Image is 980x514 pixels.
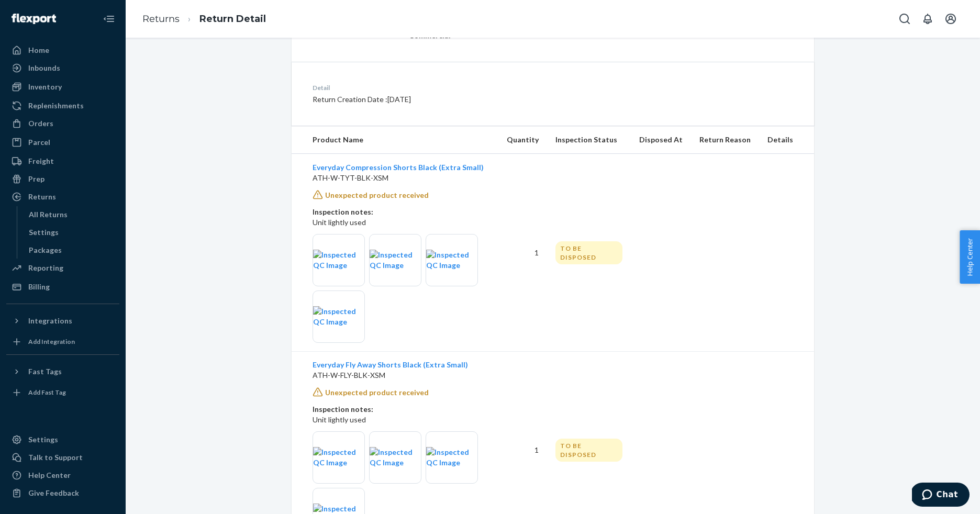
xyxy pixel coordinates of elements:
[6,115,119,132] a: Orders
[313,415,490,425] p: Unit lightly used
[940,8,961,29] button: Open account menu
[313,370,490,381] p: ATH-W-FLY-BLK-XSM
[313,447,364,468] img: Inspected QC Image
[28,488,79,498] div: Give Feedback
[6,42,119,59] a: Home
[759,126,814,154] th: Details
[6,278,119,295] a: Billing
[29,227,59,238] div: Settings
[960,230,980,284] button: Help Center
[28,45,49,55] div: Home
[631,126,691,154] th: Disposed At
[917,8,938,29] button: Open notifications
[498,126,547,154] th: Quantity
[28,337,75,346] div: Add Integration
[28,388,66,397] div: Add Fast Tag
[370,250,421,271] img: Inspected QC Image
[28,470,71,481] div: Help Center
[6,260,119,276] a: Reporting
[28,282,50,292] div: Billing
[142,13,180,25] a: Returns
[6,333,119,350] a: Add Integration
[6,171,119,187] a: Prep
[547,126,631,154] th: Inspection Status
[6,97,119,114] a: Replenishments
[134,4,274,35] ol: breadcrumbs
[426,447,477,468] img: Inspected QC Image
[6,79,119,95] a: Inventory
[6,153,119,170] a: Freight
[6,467,119,484] a: Help Center
[28,174,44,184] div: Prep
[313,404,490,415] p: Inspection notes:
[6,188,119,205] a: Returns
[24,224,120,241] a: Settings
[313,173,490,183] p: ATH-W-TYT-BLK-XSM
[12,14,56,24] img: Flexport logo
[555,439,622,462] div: TO BE DISPOSED
[6,384,119,401] a: Add Fast Tag
[325,388,429,397] span: Unexpected product received
[98,8,119,29] button: Close Navigation
[28,366,62,377] div: Fast Tags
[313,83,602,92] dt: Detail
[313,94,602,105] p: Return Creation Date : [DATE]
[555,241,622,264] div: TO BE DISPOSED
[6,485,119,501] button: Give Feedback
[426,250,477,271] img: Inspected QC Image
[313,360,468,369] a: Everyday Fly Away Shorts Black (Extra Small)
[28,452,83,463] div: Talk to Support
[313,163,484,172] a: Everyday Compression Shorts Black (Extra Small)
[28,263,63,273] div: Reporting
[28,100,84,111] div: Replenishments
[313,250,364,271] img: Inspected QC Image
[28,63,60,73] div: Inbounds
[28,118,53,129] div: Orders
[370,447,421,468] img: Inspected QC Image
[29,209,68,220] div: All Returns
[894,8,915,29] button: Open Search Box
[6,363,119,380] button: Fast Tags
[6,60,119,76] a: Inbounds
[28,434,58,445] div: Settings
[6,134,119,151] a: Parcel
[28,192,56,202] div: Returns
[912,483,970,509] iframe: Opens a widget where you can chat to one of our agents
[28,82,62,92] div: Inventory
[28,137,50,148] div: Parcel
[6,312,119,329] button: Integrations
[199,13,266,25] a: Return Detail
[28,316,72,326] div: Integrations
[498,154,547,352] td: 1
[325,191,429,199] span: Unexpected product received
[313,207,490,217] p: Inspection notes:
[24,242,120,259] a: Packages
[6,431,119,448] a: Settings
[6,449,119,466] button: Talk to Support
[29,245,62,255] div: Packages
[24,206,120,223] a: All Returns
[28,156,54,166] div: Freight
[313,306,364,327] img: Inspected QC Image
[691,126,759,154] th: Return Reason
[292,126,498,154] th: Product Name
[313,217,490,228] p: Unit lightly used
